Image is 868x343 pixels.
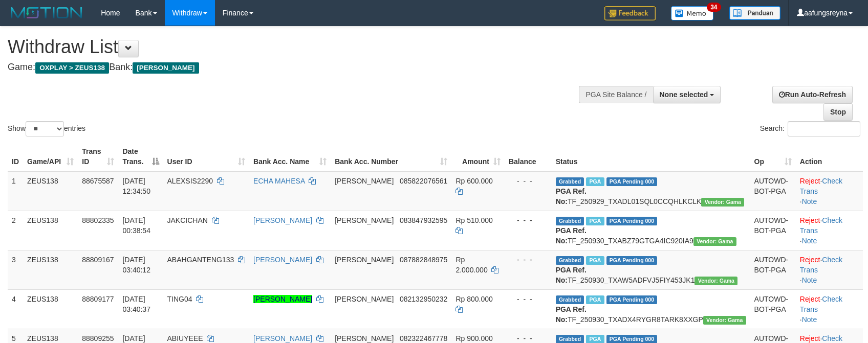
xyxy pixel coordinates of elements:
span: Copy 083847932595 to clipboard [400,216,447,224]
a: Note [802,315,817,324]
a: Note [802,237,817,245]
span: [PERSON_NAME] [335,256,394,264]
div: - - - [509,294,548,304]
td: · · [796,171,863,211]
span: PGA Pending [606,177,658,186]
th: Bank Acc. Number: activate to sort column ascending [331,142,451,171]
th: Balance [505,142,552,171]
a: ECHA MAHESA [253,177,305,185]
span: Vendor URL: https://trx31.1velocity.biz [693,237,736,246]
button: None selected [653,86,721,103]
td: 4 [8,289,23,329]
label: Search: [760,121,860,136]
label: Show entries [8,121,85,136]
span: ABAHGANTENG133 [167,256,234,264]
span: Marked by aafpengsreynich [586,177,604,186]
a: [PERSON_NAME] [253,216,312,224]
b: PGA Ref. No: [556,266,587,284]
td: AUTOWD-BOT-PGA [750,250,796,289]
div: - - - [509,215,548,225]
td: 1 [8,171,23,211]
th: Date Trans.: activate to sort column descending [118,142,163,171]
img: Button%20Memo.svg [671,6,714,20]
b: PGA Ref. No: [556,187,587,205]
span: [DATE] 03:40:37 [122,295,150,313]
td: ZEUS138 [23,171,78,211]
span: Marked by aaftanly [586,295,604,304]
span: Vendor URL: https://trx31.1velocity.biz [703,316,746,325]
span: [PERSON_NAME] [335,216,394,224]
span: Copy 085822076561 to clipboard [400,177,447,185]
td: 2 [8,211,23,250]
span: ABIUYEEE [167,334,203,342]
span: None selected [660,90,708,99]
span: ALEXSIS2290 [167,177,213,185]
span: Rp 900.000 [455,334,492,342]
td: AUTOWD-BOT-PGA [750,289,796,329]
span: PGA Pending [606,217,658,225]
a: Check Trans [800,256,842,274]
th: Game/API: activate to sort column ascending [23,142,78,171]
th: Bank Acc. Name: activate to sort column ascending [249,142,331,171]
span: OXPLAY > ZEUS138 [35,62,109,74]
img: panduan.png [729,6,780,20]
b: PGA Ref. No: [556,305,587,324]
span: Grabbed [556,295,584,304]
span: [PERSON_NAME] [133,62,199,74]
a: Reject [800,295,820,303]
span: [DATE] 12:34:50 [122,177,150,195]
span: 88802335 [82,216,114,224]
span: 88809167 [82,256,114,264]
span: PGA Pending [606,256,658,265]
a: [PERSON_NAME] [253,295,312,303]
td: · · [796,211,863,250]
td: ZEUS138 [23,211,78,250]
div: PGA Site Balance / [579,86,653,103]
img: Feedback.jpg [604,6,656,20]
th: Action [796,142,863,171]
td: TF_250930_TXAW5ADFVJ5FIY453JK1 [552,250,750,289]
img: MOTION_logo.png [8,5,85,20]
a: Note [802,276,817,284]
input: Search: [788,121,860,136]
a: Check Trans [800,295,842,313]
a: [PERSON_NAME] [253,334,312,342]
span: Grabbed [556,177,584,186]
div: - - - [509,176,548,186]
span: Grabbed [556,217,584,225]
span: TING04 [167,295,192,303]
th: ID [8,142,23,171]
div: - - - [509,255,548,265]
a: Reject [800,334,820,342]
span: [DATE] 00:38:54 [122,216,150,235]
th: User ID: activate to sort column ascending [163,142,250,171]
span: [PERSON_NAME] [335,177,394,185]
a: Check Trans [800,177,842,195]
span: 88675587 [82,177,114,185]
td: · · [796,289,863,329]
a: Reject [800,216,820,224]
th: Op: activate to sort column ascending [750,142,796,171]
a: [PERSON_NAME] [253,256,312,264]
td: TF_250929_TXADL01SQL0CCQHLKCLK [552,171,750,211]
b: PGA Ref. No: [556,226,587,245]
a: Note [802,197,817,205]
th: Trans ID: activate to sort column ascending [78,142,118,171]
span: Copy 082132950232 to clipboard [400,295,447,303]
a: Run Auto-Refresh [772,86,853,103]
span: Grabbed [556,256,584,265]
td: ZEUS138 [23,289,78,329]
a: Check Trans [800,216,842,235]
span: [PERSON_NAME] [335,295,394,303]
th: Amount: activate to sort column ascending [451,142,505,171]
span: JAKCICHAN [167,216,208,224]
th: Status [552,142,750,171]
td: AUTOWD-BOT-PGA [750,211,796,250]
span: [PERSON_NAME] [335,334,394,342]
span: 88809255 [82,334,114,342]
td: · · [796,250,863,289]
span: Rp 510.000 [455,216,492,224]
span: Rp 600.000 [455,177,492,185]
span: PGA Pending [606,295,658,304]
a: Reject [800,256,820,264]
